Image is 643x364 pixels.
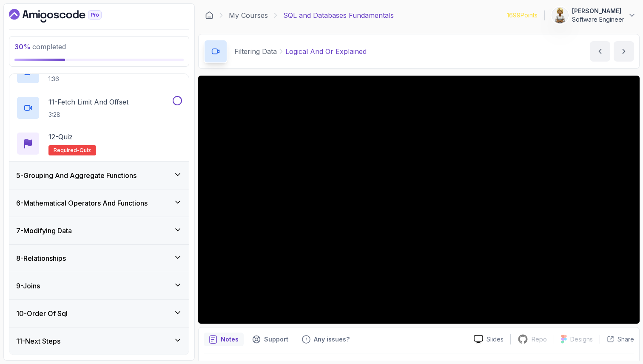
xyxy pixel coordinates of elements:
button: 11-Next Steps [9,327,189,355]
p: [PERSON_NAME] [572,7,624,15]
button: 8-Relationships [9,245,189,272]
button: Feedback button [297,333,355,346]
button: 11-Fetch Limit And Offset3:28 [16,96,182,120]
p: Share [617,335,634,344]
p: Slides [487,335,504,344]
p: Notes [221,335,239,344]
button: 10-Order Of Sql [9,300,189,327]
a: Dashboard [205,11,213,20]
p: Support [264,335,288,344]
h3: 7 - Modifying Data [16,226,72,236]
p: Designs [570,335,593,344]
button: Support button [247,333,293,346]
span: Required- [54,147,80,154]
p: 3:28 [48,110,128,119]
h3: 9 - Joins [16,281,40,291]
p: Repo [532,335,547,344]
p: 11 - Fetch Limit And Offset [48,97,128,107]
iframe: 5 - Logical and OR Explained [198,76,640,324]
button: 12-QuizRequired-quiz [16,132,182,155]
p: Any issues? [314,335,350,344]
p: 1:36 [48,75,132,83]
button: 5-Grouping And Aggregate Functions [9,162,189,189]
button: 6-Mathematical Operators And Functions [9,189,189,217]
button: 7-Modifying Data [9,217,189,244]
span: completed [14,42,66,51]
img: user profile image [552,7,568,23]
span: 30 % [14,42,31,51]
span: quiz [80,147,91,154]
p: 1699 Points [507,11,538,20]
a: My Courses [229,10,268,20]
a: Dashboard [9,9,121,23]
h3: 11 - Next Steps [16,336,60,346]
h3: 10 - Order Of Sql [16,308,68,319]
p: Filtering Data [234,46,277,56]
a: Slides [467,335,510,344]
p: Logical And Or Explained [285,46,367,56]
p: Software Engineer [572,15,624,24]
button: previous content [590,41,610,62]
button: user profile image[PERSON_NAME]Software Engineer [552,7,636,24]
h3: 5 - Grouping And Aggregate Functions [16,170,137,181]
button: Share [600,335,634,344]
p: SQL and Databases Fundamentals [283,10,394,20]
p: 12 - Quiz [48,132,73,142]
button: 9-Joins [9,272,189,299]
h3: 6 - Mathematical Operators And Functions [16,198,148,208]
button: notes button [204,333,244,346]
h3: 8 - Relationships [16,253,66,263]
button: next content [614,41,634,62]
